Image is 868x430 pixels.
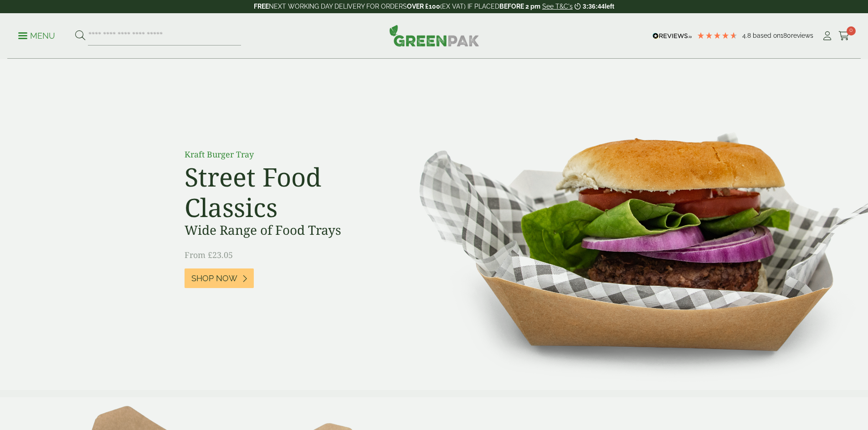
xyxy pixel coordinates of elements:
a: See T&C's [542,3,573,10]
strong: BEFORE 2 pm [499,3,540,10]
h3: Wide Range of Food Trays [185,223,390,238]
span: From £23.05 [185,249,233,260]
span: 180 [781,32,791,39]
a: 0 [838,29,850,43]
img: REVIEWS.io [652,33,692,39]
strong: FREE [254,3,269,10]
i: Cart [838,31,850,40]
div: 4.78 Stars [697,31,738,40]
h2: Street Food Classics [185,162,390,223]
img: GreenPak Supplies [389,25,479,46]
span: reviews [791,32,813,39]
p: Menu [18,30,55,41]
p: Kraft Burger Tray [185,148,390,161]
span: Shop Now [191,273,237,283]
span: 4.8 [742,32,753,39]
span: Based on [753,32,781,39]
a: Menu [18,30,55,40]
img: Street Food Classics [390,59,868,390]
a: Shop Now [185,268,254,288]
span: 0 [847,26,856,35]
span: left [605,3,614,10]
i: My Account [822,31,833,40]
strong: OVER £100 [407,3,440,10]
span: 3:36:44 [583,3,605,10]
